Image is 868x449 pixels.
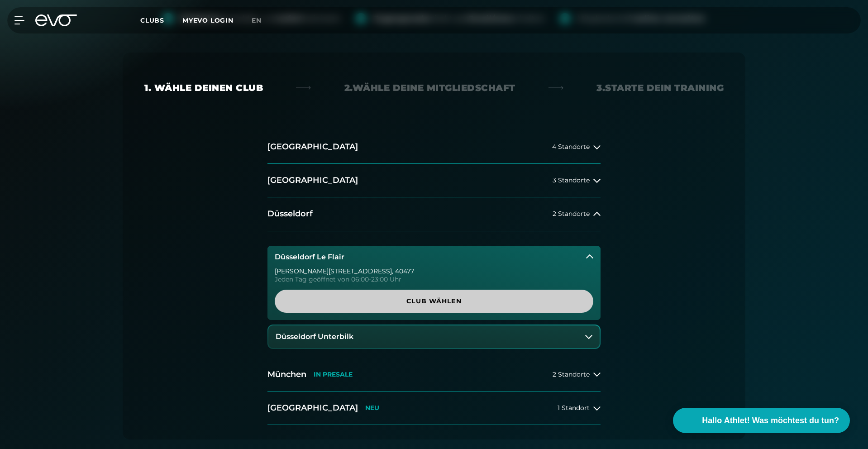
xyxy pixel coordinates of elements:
a: en [252,15,272,26]
h2: [GEOGRAPHIC_DATA] [267,141,358,153]
button: Düsseldorf2 Standorte [267,197,601,231]
button: Hallo Athlet! Was möchtest du tun? [673,408,850,433]
h2: [GEOGRAPHIC_DATA] [267,175,358,186]
h2: Düsseldorf [267,208,313,220]
h3: Düsseldorf Le Flair [275,253,344,261]
div: 1. Wähle deinen Club [144,81,263,94]
span: Clubs [140,16,164,24]
button: MünchenIN PRESALE2 Standorte [267,358,601,392]
p: NEU [365,404,379,412]
h2: [GEOGRAPHIC_DATA] [267,402,358,414]
a: Club wählen [275,290,593,313]
span: 4 Standorte [552,143,590,150]
button: [GEOGRAPHIC_DATA]3 Standorte [267,164,601,197]
div: 3. Starte dein Training [596,81,724,94]
a: Clubs [140,16,182,24]
span: 1 Standort [558,405,590,411]
a: MYEVO LOGIN [182,16,234,24]
span: Club wählen [296,296,572,306]
button: Düsseldorf Le Flair [267,246,601,268]
div: 2. Wähle deine Mitgliedschaft [344,81,515,94]
p: IN PRESALE [314,371,353,378]
span: 2 Standorte [553,210,590,217]
button: [GEOGRAPHIC_DATA]NEU1 Standort [267,392,601,425]
div: Jeden Tag geöffnet von 06:00-23:00 Uhr [275,276,593,282]
span: en [252,16,262,24]
span: Hallo Athlet! Was möchtest du tun? [702,415,839,427]
button: [GEOGRAPHIC_DATA]4 Standorte [267,130,601,164]
span: 3 Standorte [553,177,590,184]
h2: München [267,369,306,380]
button: Düsseldorf Unterbilk [268,325,600,348]
div: [PERSON_NAME][STREET_ADDRESS] , 40477 [275,268,593,274]
span: 2 Standorte [553,371,590,378]
h3: Düsseldorf Unterbilk [276,333,353,341]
